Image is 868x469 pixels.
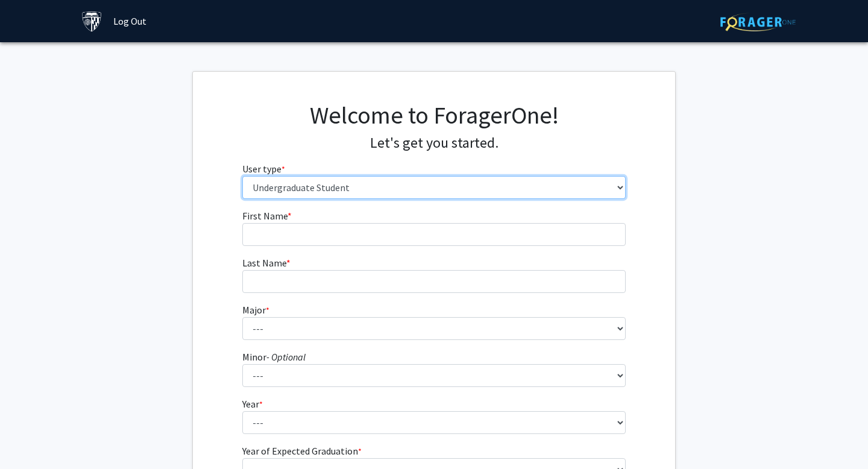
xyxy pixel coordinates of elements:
h1: Welcome to ForagerOne! [242,101,626,130]
iframe: Chat [9,415,51,460]
label: Year of Expected Graduation [242,444,362,458]
label: Minor [242,350,306,364]
img: Johns Hopkins University Logo [81,11,102,32]
img: ForagerOne Logo [720,13,796,31]
h4: Let's get you started. [242,134,626,152]
label: Major [242,303,269,317]
span: Last Name [242,257,286,269]
i: - Optional [266,351,306,363]
label: User type [242,162,285,176]
span: First Name [242,210,288,222]
label: Year [242,397,263,411]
